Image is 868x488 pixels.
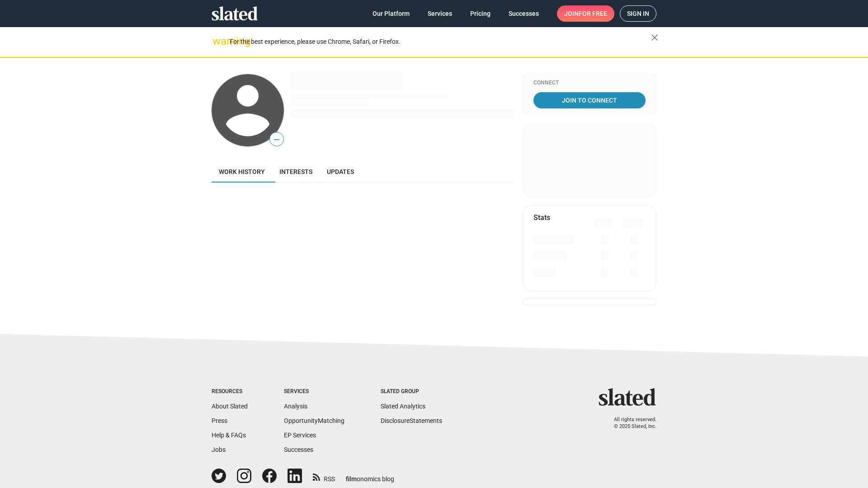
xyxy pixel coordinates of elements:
span: Join To Connect [535,92,644,108]
span: Work history [219,168,265,175]
span: for free [579,5,607,22]
span: — [270,134,283,145]
span: Pricing [470,5,491,22]
div: Services [284,388,344,395]
a: Press [212,417,227,424]
div: Resources [212,388,248,395]
span: Services [428,5,452,22]
span: Our Platform [373,5,410,22]
span: Sign in [627,6,649,21]
a: RSS [313,469,335,483]
span: film [346,475,357,483]
a: Sign in [620,5,656,22]
a: Updates [320,161,361,183]
span: Successes [509,5,539,22]
a: Work history [212,161,272,183]
span: Updates [327,168,354,175]
div: For the best experience, please use Chrome, Safari, or Firefox. [230,36,651,48]
a: Jobs [212,446,226,453]
a: Services [420,5,459,22]
a: Slated Analytics [381,403,425,410]
a: filmonomics blog [346,468,394,483]
a: OpportunityMatching [284,417,344,424]
a: Pricing [463,5,498,22]
mat-icon: close [649,32,660,43]
a: Successes [501,5,546,22]
a: Join To Connect [533,92,646,108]
div: Slated Group [381,388,442,395]
a: DisclosureStatements [381,417,442,424]
a: Joinfor free [557,5,614,22]
a: Help & FAQs [212,432,246,439]
a: Analysis [284,403,307,410]
a: About Slated [212,403,248,410]
mat-card-title: Stats [533,213,550,222]
p: All rights reserved. © 2025 Slated, Inc. [604,417,656,430]
a: EP Services [284,432,316,439]
a: Our Platform [365,5,417,22]
a: Interests [272,161,320,183]
mat-icon: warning [212,36,223,47]
span: Interests [279,168,312,175]
div: Connect [533,80,646,87]
a: Successes [284,446,313,453]
span: Join [564,5,607,22]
